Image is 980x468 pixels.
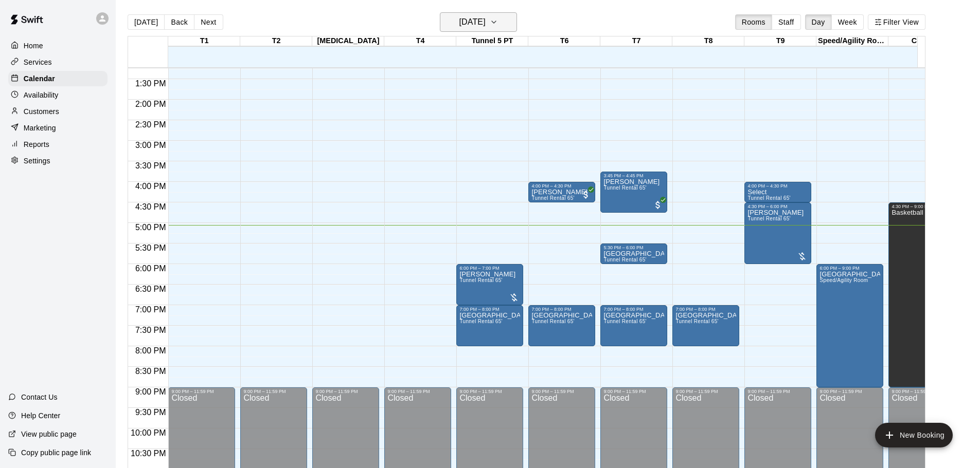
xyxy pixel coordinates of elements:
div: 6:00 PM – 7:00 PM [459,266,520,271]
p: Services [24,57,52,67]
a: Marketing [8,120,108,136]
div: 4:30 PM – 9:00 PM: Basketball - Lockdown [888,202,955,387]
span: 9:30 PM [133,408,169,417]
div: 7:00 PM – 8:00 PM: Chicago Select [672,305,739,346]
div: T2 [240,36,312,46]
div: 9:00 PM – 11:59 PM [531,389,592,394]
button: Filter View [868,14,925,30]
span: 6:30 PM [133,285,169,293]
span: 2:30 PM [133,120,169,129]
div: 9:00 PM – 11:59 PM [819,389,880,394]
p: Availability [24,90,59,100]
div: 3:45 PM – 4:45 PM: Robert Marinec [600,172,667,213]
div: Court 1 [888,36,960,46]
p: Help Center [21,410,60,421]
div: 4:00 PM – 4:30 PM: Charlie D [528,182,595,202]
p: View public page [21,429,77,439]
div: 4:30 PM – 9:00 PM [892,204,952,209]
a: Home [8,38,108,53]
button: [DATE] [440,12,517,32]
div: 4:30 PM – 6:00 PM [747,204,808,209]
span: 8:30 PM [133,367,169,376]
div: 4:00 PM – 4:30 PM [531,183,592,189]
a: Reports [8,137,108,152]
button: Week [831,14,864,30]
p: Customers [24,106,59,117]
div: 5:30 PM – 6:00 PM [603,245,664,250]
span: 9:00 PM [133,387,169,396]
span: 3:00 PM [133,141,169,149]
h6: [DATE] [459,15,486,29]
span: 7:00 PM [133,305,169,314]
a: Settings [8,153,108,169]
div: 7:00 PM – 8:00 PM: Chicago Select [456,305,523,346]
div: 6:00 PM – 7:00 PM: Justin Lane [456,264,523,305]
p: Reports [24,139,49,149]
div: 5:30 PM – 6:00 PM: Chicago Select [600,244,667,264]
span: 4:30 PM [133,202,169,211]
span: Tunnel Rental 65' [747,195,790,201]
span: Tunnel Rental 65' [531,195,574,201]
div: 9:00 PM – 11:59 PM [459,389,520,394]
span: Tunnel Rental 65' [603,185,646,191]
button: Next [194,14,223,30]
div: 7:00 PM – 8:00 PM: Chicago Select [600,305,667,346]
div: T4 [384,36,456,46]
span: Tunnel Rental 65' [603,319,646,324]
button: add [875,423,953,447]
div: 4:00 PM – 4:30 PM [747,183,808,189]
div: Calendar [8,71,108,86]
span: Tunnel Rental 65' [603,257,646,263]
span: All customers have paid [581,190,591,200]
span: 6:00 PM [133,264,169,273]
div: 9:00 PM – 11:59 PM [171,389,232,394]
div: Tunnel 5 PT [456,36,528,46]
span: Tunnel Rental 65' [747,216,790,221]
div: 7:00 PM – 8:00 PM [531,307,592,312]
span: 3:30 PM [133,161,169,170]
a: Availability [8,87,108,103]
a: Services [8,54,108,70]
div: 9:00 PM – 11:59 PM [243,389,304,394]
div: 7:00 PM – 8:00 PM [603,307,664,312]
div: 9:00 PM – 11:59 PM [387,389,448,394]
div: T7 [600,36,672,46]
span: Tunnel Rental 65' [675,319,718,324]
button: Staff [772,14,801,30]
a: Customers [8,104,108,119]
div: Speed/Agility Room [816,36,888,46]
p: Settings [24,156,50,166]
div: 7:00 PM – 8:00 PM: Chicago Select [528,305,595,346]
span: 8:00 PM [133,346,169,355]
div: T1 [168,36,240,46]
div: 6:00 PM – 9:00 PM [819,266,880,271]
span: Tunnel Rental 65' [459,277,502,283]
p: Calendar [24,73,55,84]
div: T8 [672,36,744,46]
button: Day [805,14,832,30]
button: Rooms [735,14,772,30]
span: 10:30 PM [128,449,168,458]
div: 3:45 PM – 4:45 PM [603,173,664,178]
p: Marketing [24,123,56,133]
span: Tunnel Rental 65' [459,319,502,324]
button: Back [164,14,194,30]
div: 9:00 PM – 11:59 PM [747,389,808,394]
div: 9:00 PM – 11:59 PM [603,389,664,394]
span: 2:00 PM [133,100,169,108]
div: 4:30 PM – 6:00 PM: Bobby Wilson [744,202,811,264]
span: All customers have paid [653,200,663,210]
button: [DATE] [128,14,165,30]
div: T6 [528,36,600,46]
span: Speed/Agility Room [819,277,868,283]
div: 7:00 PM – 8:00 PM [675,307,736,312]
div: 9:00 PM – 11:59 PM [892,389,952,394]
p: Copy public page link [21,447,91,458]
div: 7:00 PM – 8:00 PM [459,307,520,312]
